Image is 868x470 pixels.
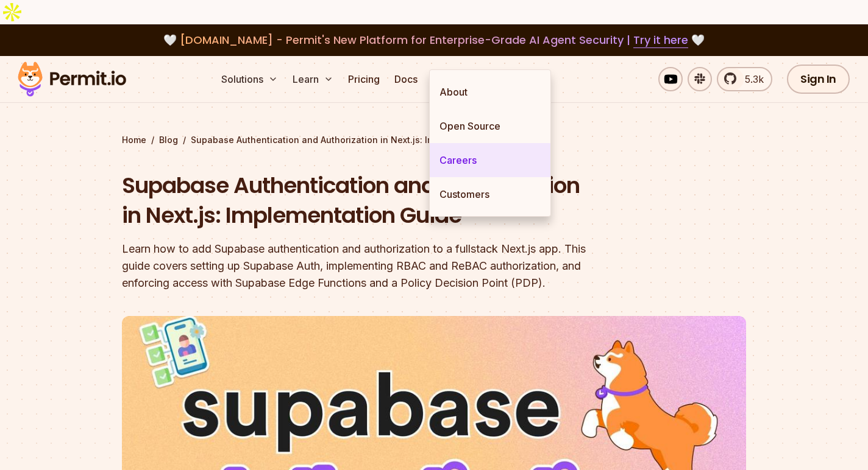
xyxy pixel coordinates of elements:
a: Docs [390,67,422,91]
a: 5.3k [717,67,772,91]
a: Pricing [343,67,385,91]
a: Home [122,134,146,146]
a: Careers [430,143,550,177]
span: 5.3k [738,72,764,86]
img: Permit logo [12,58,132,100]
span: [DOMAIN_NAME] - Permit's New Platform for Enterprise-Grade AI Agent Security | [180,32,688,47]
a: Try it here [633,32,688,48]
a: About [430,75,550,109]
button: Solutions [216,67,283,91]
a: Blog [159,134,178,146]
h1: Supabase Authentication and Authorization in Next.js: Implementation Guide [122,170,590,231]
a: Open Source [430,109,550,143]
button: Company [427,67,496,91]
div: 🤍 🤍 [29,32,839,49]
div: Learn how to add Supabase authentication and authorization to a fullstack Next.js app. This guide... [122,240,590,292]
a: Customers [430,177,550,211]
a: Sign In [787,65,850,94]
div: / / [122,134,746,146]
button: Learn [288,67,338,91]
